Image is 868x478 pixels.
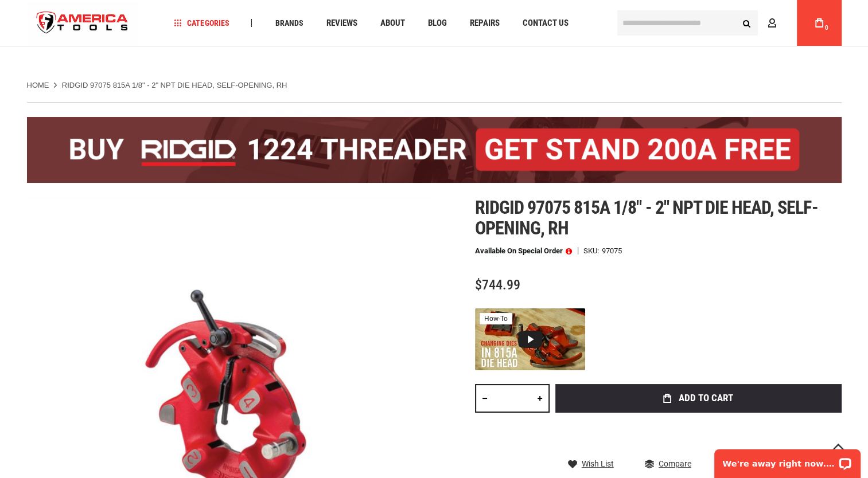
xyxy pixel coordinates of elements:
strong: SKU [583,247,602,254]
span: 0 [825,25,828,31]
a: Reviews [321,15,362,31]
p: Available on Special Order [475,247,572,255]
span: Add to Cart [679,393,733,403]
strong: RIDGID 97075 815A 1/8" - 2" NPT DIE HEAD, SELF-OPENING, RH [62,81,287,89]
span: Ridgid 97075 815a 1/8" - 2" npt die head, self-opening, rh [475,197,818,239]
a: Home [27,80,49,91]
span: Compare [659,460,691,468]
span: Repairs [469,19,499,28]
img: America Tools [27,2,138,45]
span: Wish List [582,460,614,468]
span: Blog [427,19,446,28]
a: Brands [270,15,308,31]
img: BOGO: Buy the RIDGID® 1224 Threader (26092), get the 92467 200A Stand FREE! [27,117,842,183]
div: 97075 [602,247,622,254]
span: Reviews [326,19,357,28]
span: $744.99 [475,277,520,293]
iframe: Secure express checkout frame [553,416,844,449]
span: About [380,19,404,28]
a: Repairs [464,15,504,31]
span: Contact Us [522,19,568,28]
button: Add to Cart [555,384,842,413]
a: Compare [645,459,691,469]
a: Contact Us [517,15,573,31]
a: Blog [422,15,451,31]
a: About [375,15,410,31]
button: Search [736,12,758,34]
span: Brands [275,19,303,27]
a: Wish List [568,459,614,469]
a: store logo [27,2,138,45]
a: Categories [169,15,234,31]
iframe: LiveChat chat widget [707,442,868,478]
span: Categories [174,19,229,27]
